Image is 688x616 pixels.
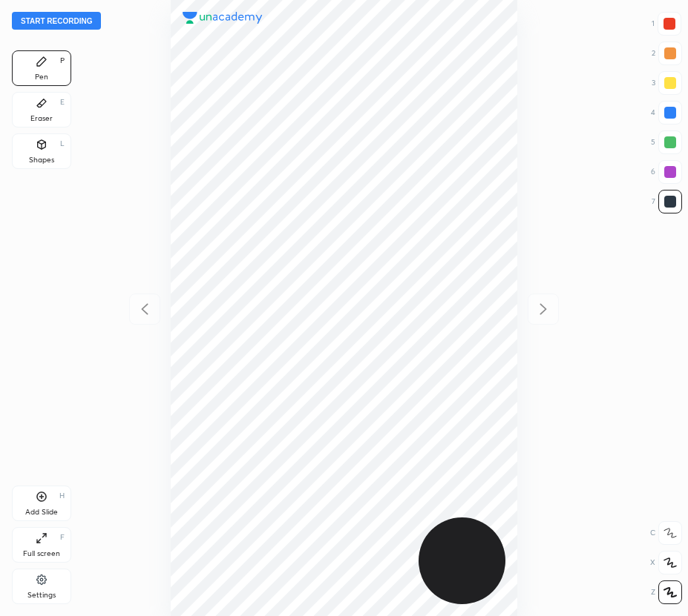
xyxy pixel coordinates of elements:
[25,509,58,516] div: Add Slide
[652,42,682,65] div: 2
[30,115,53,122] div: Eraser
[12,12,101,30] button: Start recording
[651,101,682,125] div: 4
[651,130,682,154] div: 5
[60,99,65,106] div: E
[35,73,48,81] div: Pen
[650,521,682,545] div: C
[59,492,65,500] div: H
[652,12,681,36] div: 1
[23,550,60,557] div: Full screen
[60,140,65,148] div: L
[650,551,682,574] div: X
[652,190,682,213] div: 7
[60,534,65,541] div: F
[27,592,56,599] div: Settings
[29,156,54,164] div: Shapes
[60,57,65,64] div: P
[651,160,682,184] div: 6
[652,71,682,95] div: 3
[183,12,263,24] img: logo.38c385cc.svg
[651,580,682,604] div: Z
